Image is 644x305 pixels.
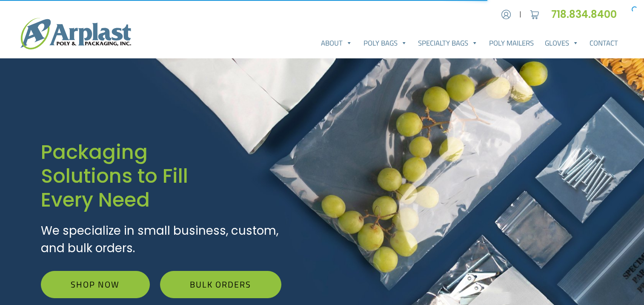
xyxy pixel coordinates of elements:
[315,35,358,52] a: About
[539,35,584,52] a: Gloves
[358,35,413,52] a: Poly Bags
[20,18,131,49] img: logo
[484,35,539,52] a: Poly Mailers
[41,270,150,298] a: Shop Now
[584,35,624,52] a: Contact
[41,222,281,257] p: We specialize in small business, custom, and bulk orders.
[160,270,281,298] a: Bulk Orders
[41,140,281,212] h1: Packaging Solutions to Fill Every Need
[551,7,624,21] a: 718.834.8400
[519,9,521,20] span: |
[413,35,484,52] a: Specialty Bags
